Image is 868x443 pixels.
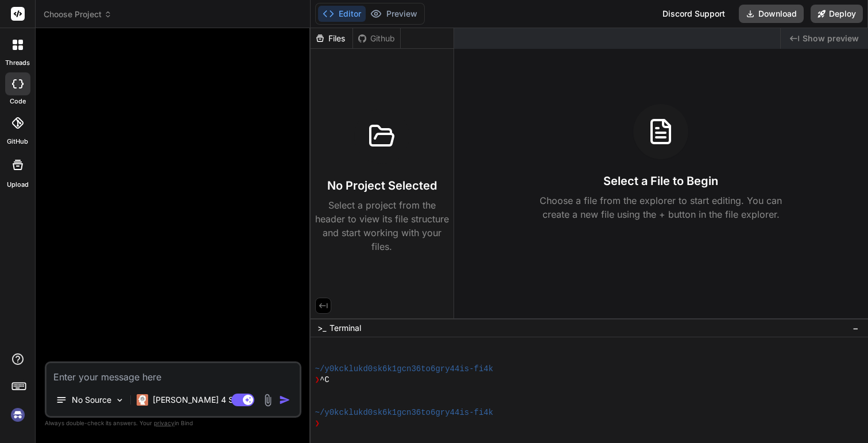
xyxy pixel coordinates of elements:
p: Select a project from the header to view its file structure and start working with your files. [315,198,449,253]
button: Deploy [811,5,863,23]
button: Editor [318,6,366,22]
label: GitHub [7,137,28,147]
p: [PERSON_NAME] 4 S.. [153,394,238,406]
button: Preview [366,6,422,22]
img: attachment [261,394,274,407]
button: − [850,319,861,337]
span: Choose Project [44,9,112,20]
span: Terminal [330,322,361,334]
span: ^C [320,375,330,386]
span: ~/y0kcklukd0sk6k1gcn36to6gry44is-fi4k [315,364,494,375]
h3: Select a File to Begin [603,173,718,189]
div: Files [311,33,352,44]
span: privacy [154,419,175,426]
p: Always double-check its answers. Your in Bind [45,418,301,429]
div: Discord Support [656,5,732,23]
span: >_ [317,322,326,334]
img: icon [279,394,290,406]
label: threads [5,58,30,68]
img: Claude 4 Sonnet [137,394,148,406]
p: No Source [72,394,111,406]
span: Show preview [803,33,859,44]
div: Github [353,33,400,44]
span: ~/y0kcklukd0sk6k1gcn36to6gry44is-fi4k [315,407,494,418]
img: signin [8,405,28,425]
span: ❯ [315,418,320,429]
span: ❯ [315,375,320,386]
h3: No Project Selected [327,178,437,194]
label: code [10,97,26,106]
img: Pick Models [115,395,125,405]
button: Download [739,5,804,23]
p: Choose a file from the explorer to start editing. You can create a new file using the + button in... [532,194,789,221]
span: − [852,322,859,334]
label: Upload [7,180,29,190]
